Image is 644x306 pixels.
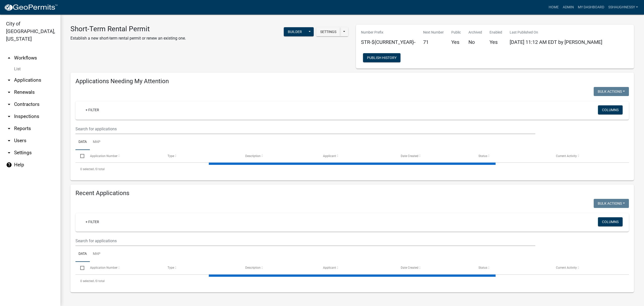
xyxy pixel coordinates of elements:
[490,39,502,45] h5: Yes
[90,266,117,269] span: Application Number
[547,3,561,12] a: Home
[6,126,12,132] i: arrow_drop_down
[423,39,444,45] h5: 71
[594,87,629,96] button: Bulk Actions
[606,3,640,12] a: sshaughnessy
[576,3,606,12] a: My Dashboard
[6,89,12,95] i: arrow_drop_down
[396,262,474,274] datatable-header-cell: Date Created
[451,39,461,45] h5: Yes
[75,124,535,134] input: Search for applications
[6,113,12,119] i: arrow_drop_down
[163,262,240,274] datatable-header-cell: Type
[75,275,629,287] div: 0 total
[318,150,396,162] datatable-header-cell: Applicant
[490,30,502,35] p: Enabled
[70,35,186,41] p: Establish a new short-term rental permit or renew an existing one.
[473,150,551,162] datatable-header-cell: Status
[468,39,482,45] h5: No
[451,30,461,35] p: Public
[6,77,12,83] i: arrow_drop_down
[75,150,85,162] datatable-header-cell: Select
[598,105,623,114] button: Columns
[361,30,416,35] p: Number Prefix
[401,266,418,269] span: Date Created
[318,262,396,274] datatable-header-cell: Applicant
[75,78,629,85] h4: Applications Needing My Attention
[473,262,551,274] datatable-header-cell: Status
[70,25,186,33] h3: Short-Term Rental Permit
[85,262,163,274] datatable-header-cell: Application Number
[551,262,629,274] datatable-header-cell: Current Activity
[478,154,487,158] span: Status
[6,101,12,107] i: arrow_drop_down
[75,163,629,175] div: 0 total
[510,30,602,35] p: Last Published On
[75,134,90,150] a: Data
[245,266,261,269] span: Description
[561,3,576,12] a: Admin
[323,154,336,158] span: Applicant
[6,150,12,156] i: arrow_drop_down
[82,105,103,114] a: + Filter
[240,150,318,162] datatable-header-cell: Description
[85,150,163,162] datatable-header-cell: Application Number
[80,279,96,283] span: 0 selected /
[594,199,629,208] button: Bulk Actions
[80,167,96,171] span: 0 selected /
[6,55,12,61] i: arrow_drop_up
[90,134,103,150] a: Map
[75,236,535,246] input: Search for applications
[163,150,240,162] datatable-header-cell: Type
[284,27,306,36] button: Builder
[363,53,400,62] button: Publish History
[556,266,577,269] span: Current Activity
[551,150,629,162] datatable-header-cell: Current Activity
[90,246,103,262] a: Map
[556,154,577,158] span: Current Activity
[363,56,400,60] wm-modal-confirm: Workflow Publish History
[75,262,85,274] datatable-header-cell: Select
[6,162,12,168] i: help
[75,246,90,262] a: Data
[401,154,418,158] span: Date Created
[396,150,474,162] datatable-header-cell: Date Created
[323,266,336,269] span: Applicant
[478,266,487,269] span: Status
[90,154,117,158] span: Application Number
[6,138,12,144] i: arrow_drop_down
[168,154,174,158] span: Type
[168,266,174,269] span: Type
[245,154,261,158] span: Description
[598,217,623,226] button: Columns
[468,30,482,35] p: Archived
[316,27,340,36] button: Settings
[423,30,444,35] p: Next Number
[240,262,318,274] datatable-header-cell: Description
[510,39,602,45] span: [DATE] 11:12 AM EDT by [PERSON_NAME]
[82,217,103,226] a: + Filter
[361,39,416,45] h5: STR-${CURRENT_YEAR}-
[75,190,629,197] h4: Recent Applications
